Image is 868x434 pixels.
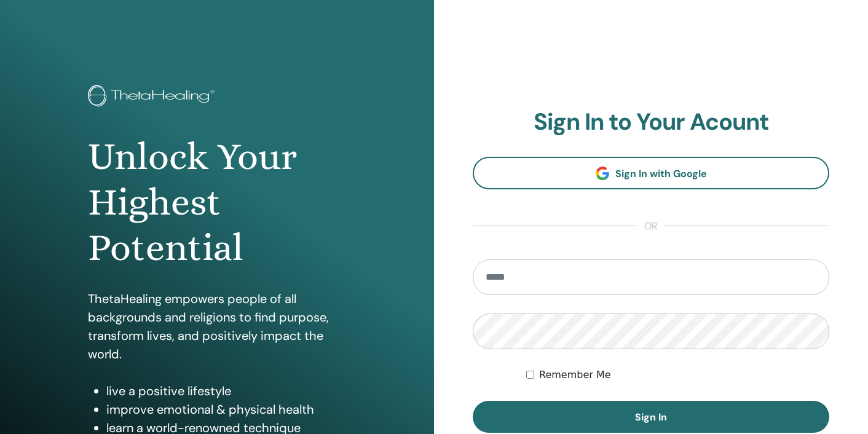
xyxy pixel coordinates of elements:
span: or [638,219,664,234]
a: Sign In with Google [473,157,829,189]
span: Sign In with Google [615,167,707,180]
h1: Unlock Your Highest Potential [88,134,347,271]
li: live a positive lifestyle [106,382,347,400]
li: improve emotional & physical health [106,400,347,419]
div: Keep me authenticated indefinitely or until I manually logout [526,368,829,382]
h2: Sign In to Your Acount [473,108,829,136]
span: Sign In [635,411,667,424]
p: ThetaHealing empowers people of all backgrounds and religions to find purpose, transform lives, a... [88,290,347,363]
label: Remember Me [539,368,611,382]
button: Sign In [473,401,829,433]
